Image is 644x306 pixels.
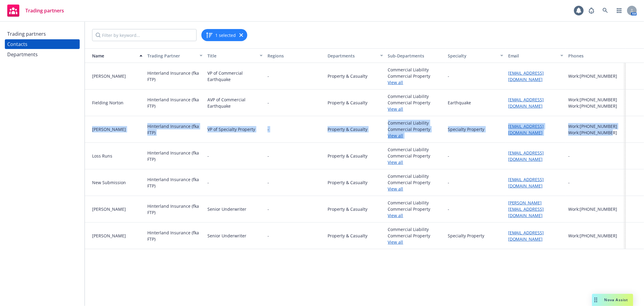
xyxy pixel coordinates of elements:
[268,233,323,239] span: -
[207,126,255,132] div: VP of Specialty Property
[92,29,197,41] input: Filter by keyword...
[388,153,443,159] span: Commercial Property
[446,48,506,63] button: Specialty
[508,123,544,135] a: [EMAIL_ADDRESS][DOMAIN_NAME]
[268,179,323,186] span: -
[508,177,544,189] a: [EMAIL_ADDRESS][DOMAIN_NAME]
[568,96,623,103] div: Work: [PHONE_NUMBER]
[145,48,205,63] button: Trading Partner
[388,120,443,126] span: Commercial Liability
[147,96,203,109] div: Hinterland Insurance (fka FTP)
[207,179,209,186] div: -
[568,129,623,136] div: Work: [PHONE_NUMBER]
[508,53,557,59] div: Email
[328,233,367,239] div: Property & Casualty
[508,200,544,218] a: [PERSON_NAME][EMAIL_ADDRESS][DOMAIN_NAME]
[388,233,443,239] span: Commercial Property
[448,233,485,239] div: Specialty Property
[207,70,263,83] div: VP of Commercial Earthquake
[592,294,633,306] button: Nova Assist
[207,53,256,59] div: Title
[568,153,570,159] div: -
[92,153,143,159] div: Loss Runs
[92,99,143,106] div: Fielding Norton
[508,70,544,82] a: [EMAIL_ADDRESS][DOMAIN_NAME]
[388,239,443,245] a: View all
[85,48,145,63] button: Name
[508,230,544,242] a: [EMAIL_ADDRESS][DOMAIN_NAME]
[448,53,497,59] div: Specialty
[147,123,203,136] div: Hinterland Insurance (fka FTP)
[568,73,623,79] div: Work: [PHONE_NUMBER]
[328,126,367,132] div: Property & Casualty
[7,50,38,59] div: Departments
[388,126,443,132] span: Commercial Property
[87,53,136,59] div: Name
[388,146,443,153] span: Commercial Liability
[328,73,367,79] div: Property & Casualty
[388,179,443,186] span: Commercial Property
[147,70,203,83] div: Hinterland Insurance (fka FTP)
[585,5,598,17] a: Report a Bug
[207,206,246,212] div: Senior Underwriter
[268,53,323,59] div: Regions
[448,179,450,186] div: -
[388,99,443,106] span: Commercial Property
[328,53,376,59] div: Departments
[268,206,323,212] span: -
[207,96,263,109] div: AVP of Commercial Earthquake
[388,73,443,79] span: Commercial Property
[566,48,626,63] button: Phones
[147,229,203,242] div: Hinterland Insurance (fka FTP)
[5,29,80,39] a: Trading partners
[328,206,367,212] div: Property & Casualty
[147,203,203,216] div: Hinterland Insurance (fka FTP)
[268,99,323,106] span: -
[92,126,143,132] div: [PERSON_NAME]
[448,153,450,159] div: -
[448,126,485,132] div: Specialty Property
[599,5,611,17] a: Search
[568,103,623,109] div: Work: [PHONE_NUMBER]
[207,153,209,159] div: -
[388,159,443,165] a: View all
[207,233,246,239] div: Senior Underwriter
[5,2,66,19] a: Trading partners
[568,179,570,186] div: -
[568,206,623,212] div: Work: [PHONE_NUMBER]
[92,73,143,79] div: [PERSON_NAME]
[92,233,143,239] div: [PERSON_NAME]
[448,99,471,106] div: Earthquake
[268,153,323,159] span: -
[325,48,385,63] button: Departments
[568,233,623,239] div: Work: [PHONE_NUMBER]
[388,93,443,99] span: Commercial Liability
[328,179,367,186] div: Property & Casualty
[388,67,443,73] span: Commercial Liability
[604,297,628,302] span: Nova Assist
[147,53,196,59] div: Trading Partner
[386,48,446,63] button: Sub-Departments
[388,212,443,219] a: View all
[506,48,566,63] button: Email
[388,53,443,59] div: Sub-Departments
[328,153,367,159] div: Property & Casualty
[268,126,323,132] span: -
[7,39,27,49] div: Contacts
[388,206,443,212] span: Commercial Property
[92,179,143,186] div: New Submission
[328,99,367,106] div: Property & Casualty
[265,48,325,63] button: Regions
[388,79,443,86] a: View all
[147,176,203,189] div: Hinterland Insurance (fka FTP)
[268,73,323,79] span: -
[92,206,143,212] div: [PERSON_NAME]
[206,31,236,39] button: 1 selected
[5,50,80,59] a: Departments
[448,73,450,79] div: -
[388,173,443,179] span: Commercial Liability
[147,150,203,162] div: Hinterland Insurance (fka FTP)
[25,8,64,13] span: Trading partners
[205,48,265,63] button: Title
